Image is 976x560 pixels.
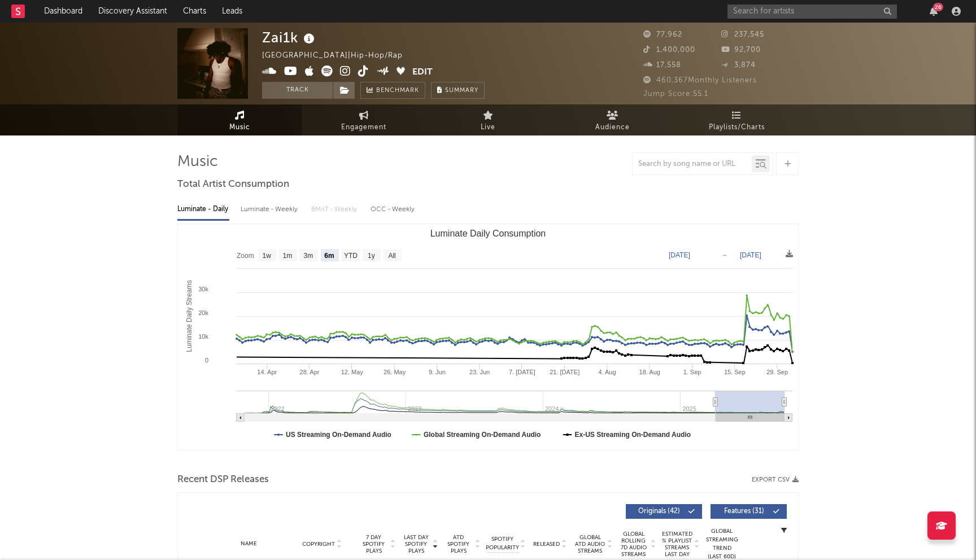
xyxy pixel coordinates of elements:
button: Features(31) [711,504,787,519]
span: 3,874 [721,62,756,69]
span: Jump Score: 55.1 [643,90,708,98]
span: Copyright [302,541,335,548]
text: 20k [198,309,208,316]
a: Benchmark [360,82,425,99]
text: Luminate Daily Consumption [430,229,546,238]
div: OCC - Weekly [371,200,416,219]
a: Live [426,104,550,135]
text: 1. Sep [683,369,701,375]
span: Spotify Popularity [486,535,519,552]
text: US Streaming On-Demand Audio [286,431,391,439]
span: Live [481,121,495,134]
span: Engagement [341,121,386,134]
text: [DATE] [669,251,690,259]
span: 1,400,000 [643,46,695,54]
text: 6m [324,252,334,260]
text: 30k [198,286,208,292]
text: YTD [344,252,358,260]
span: 460,367 Monthly Listeners [643,77,757,84]
div: Zai1k [262,28,317,47]
text: 15. Sep [724,369,746,375]
span: Estimated % Playlist Streams Last Day [661,531,692,558]
svg: Luminate Daily Consumption [178,224,798,450]
a: Audience [550,104,674,135]
div: Luminate - Weekly [241,200,300,219]
text: All [388,252,395,260]
text: 18. Aug [639,369,660,375]
span: Global ATD Audio Streams [574,534,605,554]
div: Luminate - Daily [177,200,229,219]
span: 7 Day Spotify Plays [359,534,389,554]
span: 17,558 [643,62,681,69]
text: Ex-US Streaming On-Demand Audio [575,431,691,439]
span: Released [533,541,560,548]
text: → [721,251,727,259]
a: Music [177,104,302,135]
text: Zoom [237,252,254,260]
span: 77,962 [643,31,682,38]
span: Music [229,121,250,134]
span: Recent DSP Releases [177,473,269,487]
text: Global Streaming On-Demand Audio [424,431,541,439]
text: 4. Aug [598,369,616,375]
text: 9. Jun [429,369,446,375]
span: Features ( 31 ) [718,508,770,515]
span: Global Rolling 7D Audio Streams [618,531,649,558]
span: Last Day Spotify Plays [401,534,431,554]
span: ATD Spotify Plays [443,534,473,554]
text: 1y [368,252,375,260]
span: Benchmark [376,84,419,98]
text: 3m [304,252,313,260]
text: 28. Apr [300,369,320,375]
button: Export CSV [752,476,799,483]
text: 1m [283,252,293,260]
text: 23. Jun [469,369,490,375]
div: Name [212,540,286,548]
span: Originals ( 42 ) [633,508,685,515]
input: Search by song name or URL [633,160,752,169]
text: [DATE] [740,251,761,259]
text: 14. Apr [257,369,277,375]
span: Summary [445,88,478,94]
text: 10k [198,333,208,340]
text: 12. May [341,369,364,375]
button: Summary [431,82,485,99]
span: Total Artist Consumption [177,178,289,191]
text: 1w [263,252,272,260]
text: 29. Sep [766,369,788,375]
span: 237,545 [721,31,764,38]
text: Luminate Daily Streams [185,280,193,352]
div: 26 [933,3,943,11]
input: Search for artists [727,5,897,19]
button: 26 [930,7,938,16]
text: 7. [DATE] [509,369,535,375]
span: Audience [595,121,630,134]
button: Originals(42) [626,504,702,519]
button: Edit [412,65,433,80]
a: Engagement [302,104,426,135]
text: 26. May [384,369,406,375]
a: Playlists/Charts [674,104,799,135]
text: 21. [DATE] [550,369,579,375]
button: Track [262,82,333,99]
text: 0 [205,357,208,364]
span: 92,700 [721,46,761,54]
div: [GEOGRAPHIC_DATA] | Hip-Hop/Rap [262,49,416,63]
span: Playlists/Charts [709,121,765,134]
